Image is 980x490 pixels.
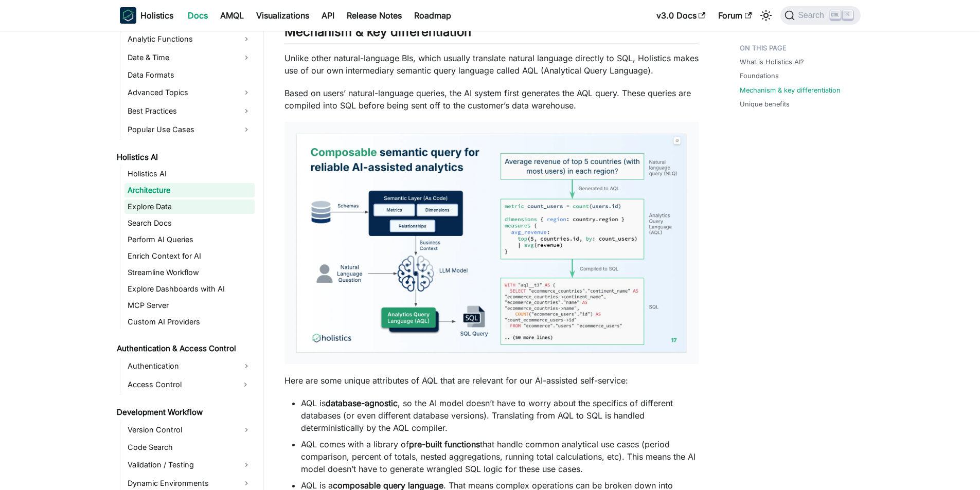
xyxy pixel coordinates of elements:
a: Development Workflow [114,405,255,420]
a: Roadmap [408,7,457,24]
a: Authentication [124,358,255,374]
a: Authentication & Access Control [114,341,255,356]
a: Best Practices [124,103,255,119]
a: HolisticsHolistics [120,7,173,24]
a: Docs [182,7,214,24]
a: Unique benefits [740,99,790,109]
img: Holistics [120,7,136,24]
a: Search Docs [124,216,255,230]
button: Search (Ctrl+K) [780,6,860,25]
a: AMQL [214,7,250,24]
b: Holistics [140,9,173,22]
li: AQL comes with a library of that handle common analytical use cases (period comparison, percent o... [301,438,699,475]
a: Holistics AI [114,150,255,165]
a: Data Formats [124,68,255,82]
a: Explore Data [124,199,255,214]
a: Architecture [124,183,255,197]
p: Based on users’ natural-language queries, the AI system first generates the AQL query. These quer... [284,87,699,112]
a: Custom AI Providers [124,315,255,329]
a: Perform AI Queries [124,232,255,247]
kbd: K [843,10,853,20]
li: AQL is , so the AI model doesn’t have to worry about the specifics of different databases (or eve... [301,397,699,434]
a: Validation / Testing [124,457,255,473]
nav: Docs sidebar [110,31,264,490]
a: Forum [712,7,758,24]
a: What is Holistics AI? [740,57,804,67]
a: Mechanism & key differentiation [740,85,841,95]
img: Holistics text-to-sql mechanism [295,132,688,354]
a: Holistics AI [124,167,255,181]
strong: pre-built functions [409,439,480,449]
a: Access Control [124,376,236,393]
strong: database-agnostic [326,398,398,408]
a: Advanced Topics [124,84,255,101]
span: Search [795,11,830,20]
a: Release Notes [341,7,408,24]
a: Streamline Workflow [124,265,255,280]
a: Date & Time [124,49,255,66]
a: Analytic Functions [124,31,255,47]
a: API [315,7,341,24]
button: Switch between dark and light mode (currently light mode) [758,7,774,24]
a: Version Control [124,422,255,438]
p: Here are some unique attributes of AQL that are relevant for our AI-assisted self-service: [284,374,699,387]
a: MCP Server [124,298,255,313]
a: Enrich Context for AI [124,249,255,263]
button: Expand sidebar category 'Access Control' [236,376,255,393]
a: Visualizations [250,7,315,24]
p: Unlike other natural-language BIs, which usually translate natural language directly to SQL, Holi... [284,52,699,77]
a: Code Search [124,440,255,455]
a: Explore Dashboards with AI [124,282,255,296]
a: Popular Use Cases [124,121,255,138]
h2: Mechanism & key differentiation [284,24,699,44]
a: v3.0 Docs [650,7,712,24]
a: Foundations [740,71,779,81]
